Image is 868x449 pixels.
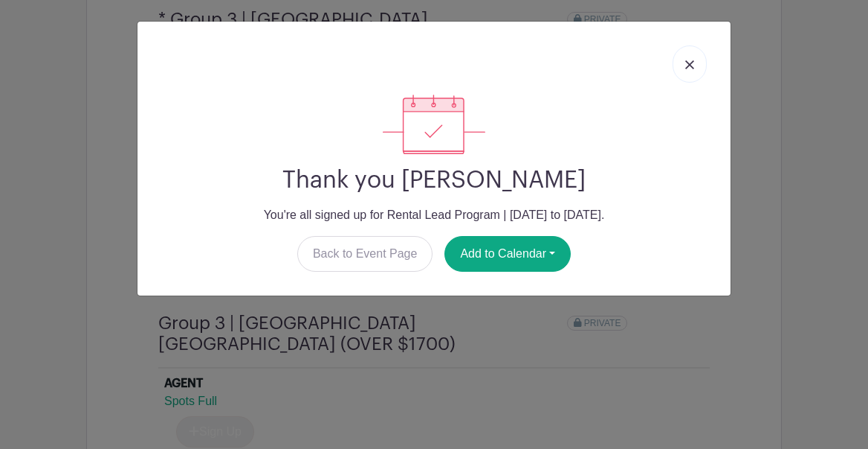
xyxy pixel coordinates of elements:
a: Back to Event Page [297,236,433,272]
button: Add to Calendar [444,236,571,272]
img: signup_complete-c468d5dda3e2740ee63a24cb0ba0d3ce5d8a4ecd24259e683200fb1569d990c8.svg [383,95,485,154]
p: You're all signed up for Rental Lead Program | [DATE] to [DATE]. [149,206,719,224]
h2: Thank you [PERSON_NAME] [149,166,719,194]
img: close_button-5f87c8562297e5c2d7936805f587ecaba9071eb48480494691a3f1689db116b3.svg [685,60,694,69]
